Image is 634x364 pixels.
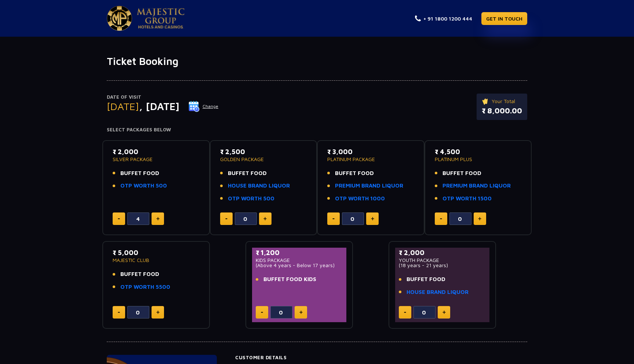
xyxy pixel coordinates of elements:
a: OTP WORTH 1500 [442,194,492,203]
h4: Select Packages Below [107,127,527,133]
p: MAJESTIC CLUB [113,258,200,263]
span: [DATE] [107,100,139,112]
img: minus [118,312,120,313]
img: plus [442,310,446,314]
p: ₹ 2,000 [399,248,486,258]
p: YOUTH PACKAGE [399,258,486,263]
p: ₹ 2,500 [220,147,307,157]
p: PLATINUM PLUS [435,157,522,162]
a: GET IN TOUCH [481,12,527,25]
p: PLATINUM PACKAGE [327,157,414,162]
img: ticket [482,97,489,105]
img: minus [261,312,263,313]
p: Your Total [482,97,522,105]
span: BUFFET FOOD [120,270,159,279]
a: HOUSE BRAND LIQUOR [228,182,290,190]
img: minus [118,218,120,219]
img: Majestic Pride [137,8,185,29]
p: (18 years - 21 years) [399,263,486,268]
img: plus [156,310,160,314]
span: BUFFET FOOD KIDS [263,275,316,284]
img: minus [332,218,335,219]
p: GOLDEN PACKAGE [220,157,307,162]
img: minus [404,312,406,313]
button: Change [188,101,219,112]
p: ₹ 3,000 [327,147,414,157]
a: HOUSE BRAND LIQUOR [407,288,469,296]
a: OTP WORTH 5500 [120,283,170,291]
img: plus [478,217,481,221]
p: ₹ 2,000 [113,147,200,157]
img: plus [299,310,303,314]
p: SILVER PACKAGE [113,157,200,162]
span: BUFFET FOOD [407,275,445,284]
img: Majestic Pride [107,6,132,31]
a: OTP WORTH 1000 [335,194,385,203]
a: OTP WORTH 500 [120,182,167,190]
span: BUFFET FOOD [120,169,159,178]
p: ₹ 1,200 [256,248,343,258]
a: OTP WORTH 500 [228,194,274,203]
img: minus [440,218,442,219]
p: Date of Visit [107,94,219,101]
a: PREMIUM BRAND LIQUOR [442,182,511,190]
img: plus [263,217,267,221]
p: (Above 4 years - Below 17 years) [256,263,343,268]
h1: Ticket Booking [107,55,527,68]
h4: Customer Details [235,355,527,361]
a: PREMIUM BRAND LIQUOR [335,182,403,190]
span: BUFFET FOOD [335,169,374,178]
img: minus [225,218,227,219]
img: plus [156,217,160,221]
p: ₹ 4,500 [435,147,522,157]
a: + 91 1800 1200 444 [415,15,472,22]
p: ₹ 5,000 [113,248,200,258]
span: , [DATE] [139,100,179,112]
span: BUFFET FOOD [442,169,481,178]
p: KIDS PACKAGE [256,258,343,263]
span: BUFFET FOOD [228,169,267,178]
p: ₹ 8,000.00 [482,105,522,116]
img: plus [371,217,374,221]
